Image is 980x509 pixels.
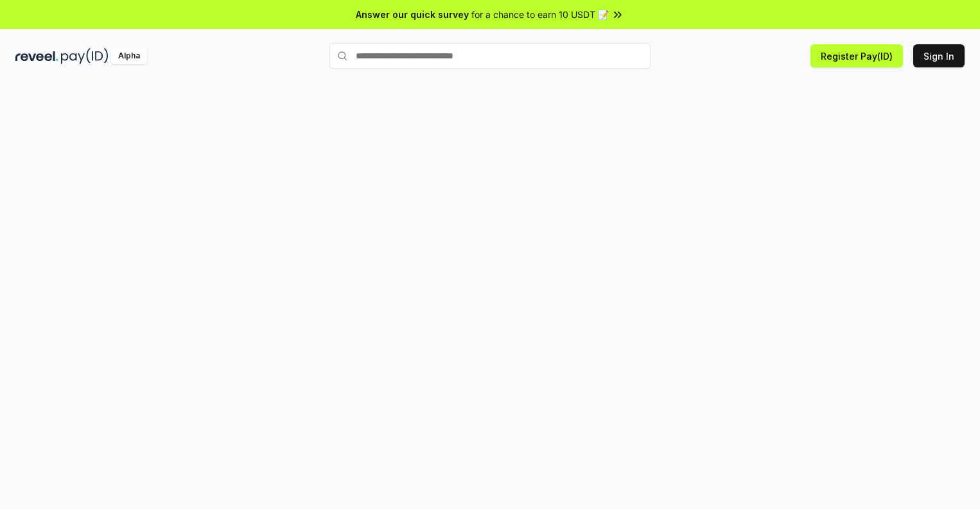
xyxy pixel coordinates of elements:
[61,48,109,64] img: pay_id
[810,44,903,67] button: Register Pay(ID)
[15,48,58,64] img: reveel_dark
[111,48,147,64] div: Alpha
[356,8,469,21] span: Answer our quick survey
[913,44,965,67] button: Sign In
[471,8,609,21] span: for a chance to earn 10 USDT 📝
